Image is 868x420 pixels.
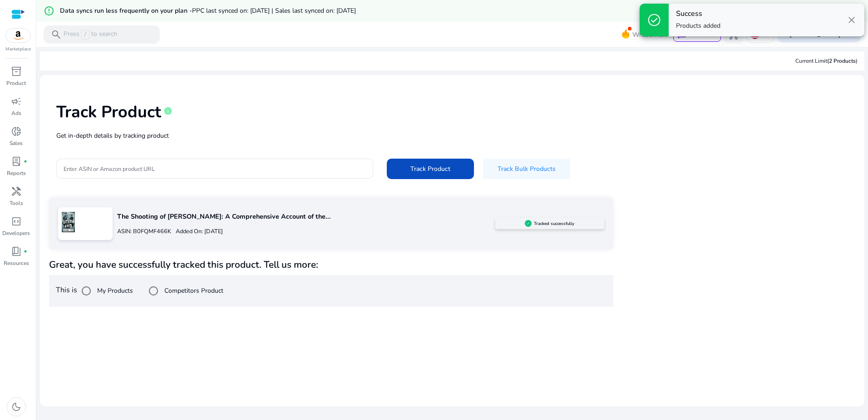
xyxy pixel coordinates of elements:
span: (2 Products [827,57,856,65]
span: dark_mode [11,401,22,412]
span: What's New [632,27,668,43]
span: code_blocks [11,216,22,227]
span: check_circle [647,13,661,27]
label: My Products [95,286,133,295]
span: lab_profile [11,156,22,167]
img: amazon.svg [6,29,30,42]
button: Track Bulk Products [483,159,570,179]
span: info [163,106,173,115]
img: sellerapp_active [525,220,532,227]
h4: Success [676,10,720,18]
label: Competitors Product [163,286,223,295]
span: book_4 [11,246,22,257]
h1: Track Product [56,102,161,122]
span: handyman [11,186,22,197]
span: inventory_2 [11,66,22,77]
p: Sales [10,139,23,147]
span: close [846,15,857,25]
p: Ads [11,109,21,117]
h5: Data syncs run less frequently on your plan - [60,7,356,15]
div: This is [49,275,613,307]
p: Developers [2,229,30,237]
h5: Tracked successfully [534,221,574,226]
button: Track Product [387,159,474,179]
img: 71DZ3-omrEL.jpg [58,212,79,232]
span: Track Bulk Products [498,164,556,174]
span: PPC last synced on: [DATE] | Sales last synced on: [DATE] [192,6,356,15]
div: Current Limit ) [795,57,858,65]
p: Added On: [DATE] [171,227,223,236]
span: donut_small [11,126,22,137]
span: Track Product [410,164,450,174]
span: fiber_manual_record [24,250,27,253]
span: campaign [11,96,22,107]
p: ASIN: B0FQMF466K [117,227,171,236]
span: / [81,30,89,40]
mat-icon: error_outline [44,5,54,16]
p: Get in-depth details by tracking product [56,131,848,140]
p: Products added [676,21,720,30]
p: Reports [7,169,26,177]
p: Marketplace [5,46,31,53]
p: Resources [4,259,29,267]
p: The Shooting of [PERSON_NAME]: A Comprehensive Account of the... [117,212,495,222]
span: fiber_manual_record [24,160,27,163]
p: Product [6,79,26,87]
h4: Great, you have successfully tracked this product. Tell us more: [49,259,613,270]
p: Press to search [64,30,117,40]
p: Tools [10,199,23,207]
span: search [51,29,62,40]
